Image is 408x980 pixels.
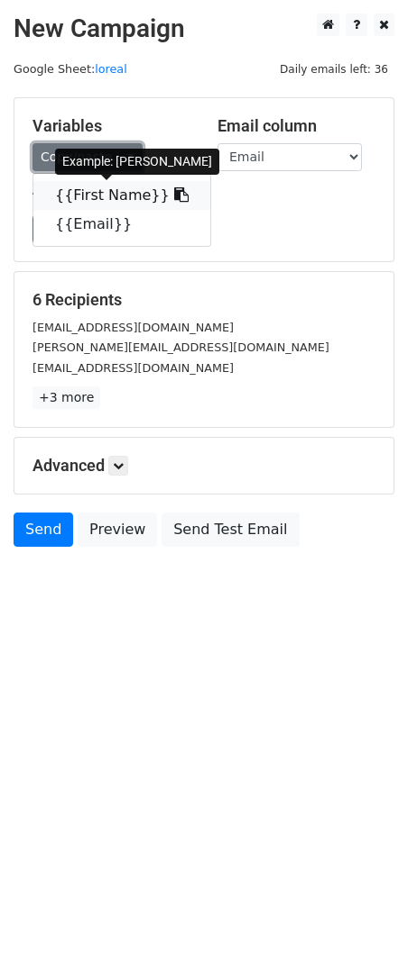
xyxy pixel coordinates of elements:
[32,116,190,136] h5: Variables
[78,513,157,547] a: Preview
[274,59,394,79] span: Daily emails left: 36
[14,513,73,547] a: Send
[32,143,143,171] a: Copy/paste...
[33,210,210,239] a: {{Email}}
[162,513,299,547] a: Send Test Email
[32,290,376,310] h5: 6 Recipients
[274,62,394,76] a: Daily emails left: 36
[32,361,234,375] small: [EMAIL_ADDRESS][DOMAIN_NAME]
[318,894,408,980] iframe: Chat Widget
[32,386,100,409] a: +3 more
[14,62,127,76] small: Google Sheet:
[32,456,376,476] h5: Advanced
[32,340,329,354] small: [PERSON_NAME][EMAIL_ADDRESS][DOMAIN_NAME]
[55,149,219,175] div: Example: [PERSON_NAME]
[95,62,127,76] a: loreal
[218,116,376,136] h5: Email column
[32,321,234,334] small: [EMAIL_ADDRESS][DOMAIN_NAME]
[14,14,394,44] h2: New Campaign
[33,181,210,210] a: {{First Name}}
